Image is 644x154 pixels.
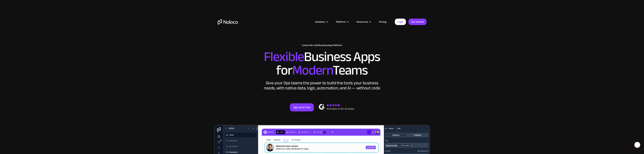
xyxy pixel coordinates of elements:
[336,20,346,24] div: Platform
[375,20,391,24] a: Pricing
[218,50,426,77] h2: Business Apps for Teams
[311,20,332,24] div: Solutions
[315,20,325,24] div: Solutions
[408,19,426,25] a: Get started
[352,20,375,24] div: Resources
[395,19,406,25] a: Login
[332,20,352,24] div: Platform
[357,20,368,24] div: Resources
[264,44,304,69] span: Flexible
[218,44,426,47] h1: Custom No-Code Business Apps Platform
[290,103,314,111] a: Sign up for free
[292,58,333,83] span: Modern
[263,80,381,91] div: Give your Ops teams the power to build the tools your business needs, with native data, logic, au...
[218,19,238,25] a: home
